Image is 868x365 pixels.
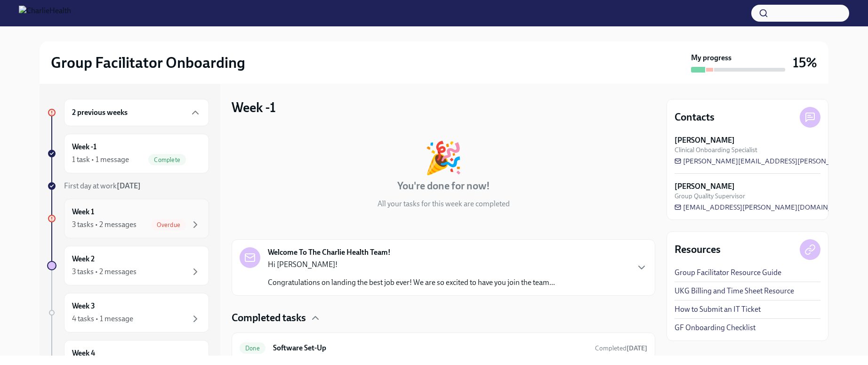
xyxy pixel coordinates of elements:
p: All your tasks for this week are completed [378,199,510,209]
h3: 15% [793,54,817,71]
div: Completed tasks [232,311,655,325]
strong: [DATE] [117,181,141,190]
h4: Completed tasks [232,311,306,325]
div: 4 tasks • 1 message [72,314,133,324]
a: DoneSoftware Set-UpCompleted[DATE] [240,341,647,356]
h2: Group Facilitator Onboarding [51,53,245,72]
strong: My progress [691,53,731,63]
span: July 30th, 2025 14:58 [595,344,647,353]
a: Week -11 task • 1 messageComplete [47,134,209,173]
strong: Welcome To The Charlie Health Team! [268,247,391,258]
h6: Week 3 [72,301,95,311]
h6: Week 4 [72,348,95,358]
h3: Week -1 [232,99,276,116]
p: Hi [PERSON_NAME]! [268,260,555,270]
p: Congratulations on landing the best job ever! We are so excited to have you join the team... [268,277,555,288]
span: First day at work [64,181,141,190]
span: Clinical Onboarding Specialist [675,146,757,154]
strong: [DATE] [627,344,647,352]
div: 2 previous weeks [64,99,209,126]
span: Group Quality Supervisor [675,192,745,201]
a: How to Submit an IT Ticket [675,304,761,315]
img: CharlieHealth [19,6,71,21]
div: 1 task • 1 message [72,154,129,165]
div: 3 tasks • 2 messages [72,219,137,230]
a: Week 34 tasks • 1 message [47,293,209,333]
h6: Week 1 [72,207,94,217]
a: Week 13 tasks • 2 messagesOverdue [47,199,209,238]
div: 🎉 [424,142,463,173]
h6: 2 previous weeks [72,107,128,118]
span: Done [240,345,265,352]
h4: Resources [675,243,721,257]
a: [EMAIL_ADDRESS][PERSON_NAME][DOMAIN_NAME] [675,203,854,212]
a: Group Facilitator Resource Guide [675,268,781,278]
span: Overdue [151,221,186,228]
a: First day at work[DATE] [47,181,209,191]
span: Completed [595,344,647,352]
a: Week 23 tasks • 2 messages [47,246,209,285]
h6: Week 2 [72,254,95,264]
a: UKG Billing and Time Sheet Resource [675,286,794,296]
strong: [PERSON_NAME] [675,135,735,146]
h6: Software Set-Up [273,343,587,353]
div: 3 tasks • 2 messages [72,267,137,277]
strong: [PERSON_NAME] [675,181,735,192]
a: GF Onboarding Checklist [675,323,755,333]
h6: Week -1 [72,142,96,152]
span: Complete [148,156,186,163]
h4: Contacts [675,110,715,124]
h4: You're done for now! [397,179,490,193]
